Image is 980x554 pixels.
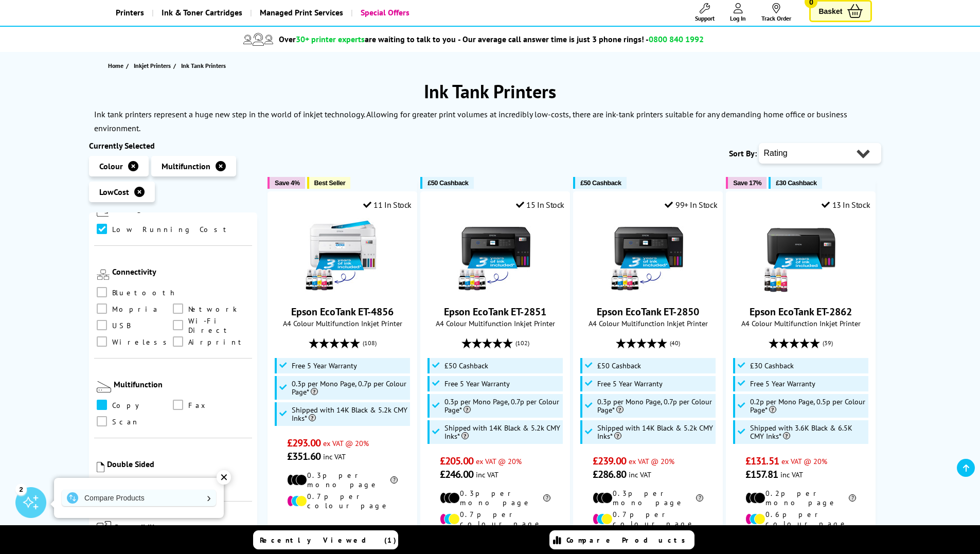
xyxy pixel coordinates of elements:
span: inc VAT [780,470,803,479]
a: Log In [730,3,746,22]
a: Home [108,60,126,71]
span: Wi-Fi Direct [188,320,250,331]
li: 0.3p per mono page [593,489,703,507]
li: 0.3p per mono page [440,489,550,507]
span: Free 5 Year Warranty [750,380,815,388]
a: Compare Products [62,490,216,506]
img: Connectivity [97,270,110,280]
button: £30 Cashback [769,177,822,189]
span: Save 4% [275,179,299,187]
span: Recently Viewed (1) [260,535,397,545]
img: Epson EcoTank ET-4856 [304,218,381,295]
span: £131.51 [745,454,779,468]
span: Scan [112,416,139,427]
li: 0.7p per colour page [287,492,398,510]
span: A4 Colour Multifunction Inkjet Printer [732,318,870,328]
div: ✕ [217,470,231,485]
span: 0.3p per Mono Page, 0.7p per Colour Page* [292,380,408,396]
span: Copy [112,400,147,411]
img: Epson EcoTank ET-2862 [762,218,840,295]
a: Recently Viewed (1) [253,530,398,549]
a: Track Order [761,3,791,22]
span: inc VAT [629,470,651,479]
span: £286.80 [593,468,626,481]
span: Multifunction [162,161,210,171]
span: £157.81 [745,468,778,481]
span: £205.00 [440,454,473,468]
span: ex VAT @ 20% [629,456,674,466]
a: Support [695,3,715,22]
a: Epson EcoTank ET-2850 [597,305,699,318]
span: Airprint [188,336,246,348]
span: ex VAT @ 20% [781,456,827,466]
img: Double Sided [97,462,104,472]
div: 2 [15,484,27,495]
li: 0.7p per colour page [593,510,703,528]
div: 99+ In Stock [665,200,717,210]
span: Shipped with 14K Black & 5.2k CMY Inks* [597,424,714,440]
span: inc VAT [323,452,346,461]
button: Save 17% [726,177,767,189]
span: Compare Products [566,535,691,545]
span: £30 Cashback [776,179,816,187]
span: A4 Colour Multifunction Inkjet Printer [579,318,717,328]
li: 0.6p per colour page [745,510,856,528]
span: LowCost [99,187,129,197]
span: Colour [99,161,123,171]
a: Compare Products [549,530,694,549]
div: 13 In Stock [822,200,870,210]
button: £50 Cashback [573,177,626,189]
div: modal_delivery [273,518,412,547]
a: Epson EcoTank ET-2850 [610,287,687,297]
span: Shipped with 14K Black & 5.2k CMY Inks* [444,424,561,440]
h1: Ink Tank Printers [89,79,892,103]
span: £293.00 [287,436,320,450]
span: (39) [823,333,833,353]
span: Bluetooth [112,287,177,298]
span: ex VAT @ 20% [323,438,369,448]
span: Free 5 Year Warranty [444,380,510,388]
button: £50 Cashback [420,177,473,189]
span: £50 Cashback [580,179,621,187]
span: Support [695,14,715,22]
img: Epson EcoTank ET-2850 [610,218,687,295]
span: £239.00 [593,454,626,468]
span: 0.2p per Mono Page, 0.5p per Colour Page* [750,398,866,414]
span: 0800 840 1992 [649,34,704,44]
img: Epson EcoTank ET-2851 [457,218,534,295]
span: £50 Cashback [597,362,641,370]
span: £50 Cashback [427,179,468,187]
span: Low Running Cost [112,224,231,235]
span: ex VAT @ 20% [476,456,522,466]
span: 0.3p per Mono Page, 0.7p per Colour Page* [597,398,714,414]
span: Free 5 Year Warranty [292,362,357,370]
a: Epson EcoTank ET-4856 [304,287,381,297]
span: (40) [670,333,680,353]
span: Log In [730,14,746,22]
div: 15 In Stock [516,200,564,210]
span: A4 Colour Multifunction Inkjet Printer [426,318,564,328]
span: Shipped with 14K Black & 5.2k CMY Inks* [292,406,408,422]
span: Ink Tank Printers [181,62,226,69]
span: £30 Cashback [750,362,794,370]
span: £50 Cashback [444,362,488,370]
div: Compatibility [114,522,250,532]
span: inc VAT [476,470,498,479]
a: Epson EcoTank ET-2862 [762,287,840,297]
a: Epson EcoTank ET-4856 [291,305,394,318]
span: Over are waiting to talk to you [279,34,456,44]
span: Shipped with 3.6K Black & 6.5K CMY Inks* [750,424,866,440]
a: Epson EcoTank ET-2862 [750,305,852,318]
span: Free 5 Year Warranty [597,380,663,388]
button: Best Seller [307,177,351,189]
a: Epson EcoTank ET-2851 [444,305,546,318]
span: £351.60 [287,450,320,463]
div: Double Sided [107,459,250,469]
li: 0.7p per colour page [440,510,550,528]
span: (108) [363,333,377,353]
a: Epson EcoTank ET-2851 [457,287,534,297]
span: Network [188,303,237,315]
span: USB [112,320,130,331]
div: Multifunction [114,379,250,389]
span: Sort By: [729,148,757,158]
